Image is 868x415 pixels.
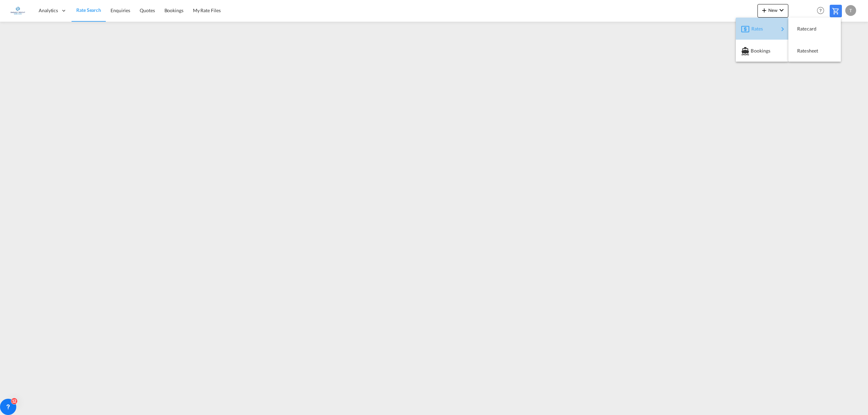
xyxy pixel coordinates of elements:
[778,25,787,33] md-icon: icon-chevron-right
[794,20,835,37] div: Ratecard
[794,42,835,59] div: Ratesheet
[751,22,759,36] span: Rates
[736,40,788,62] button: Bookings
[797,44,805,58] span: Ratesheet
[751,44,758,58] span: Bookings
[741,42,783,59] div: Bookings
[797,22,805,36] span: Ratecard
